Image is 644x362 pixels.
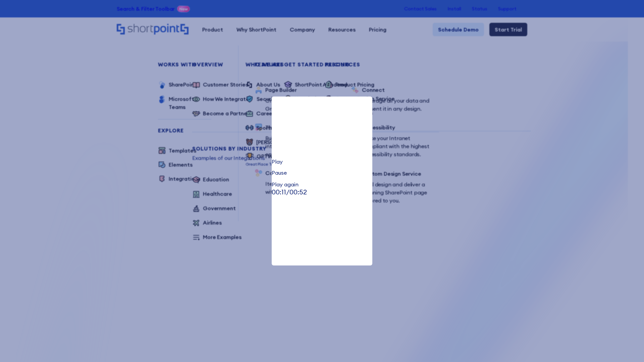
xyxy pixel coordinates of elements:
[272,159,372,164] div: Play
[272,188,286,196] span: 00:11
[272,187,372,197] p: /
[272,170,372,175] div: Pause
[272,182,372,187] div: Play again
[272,97,372,147] video: Your browser does not support the video tag.
[289,188,307,196] span: 00:52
